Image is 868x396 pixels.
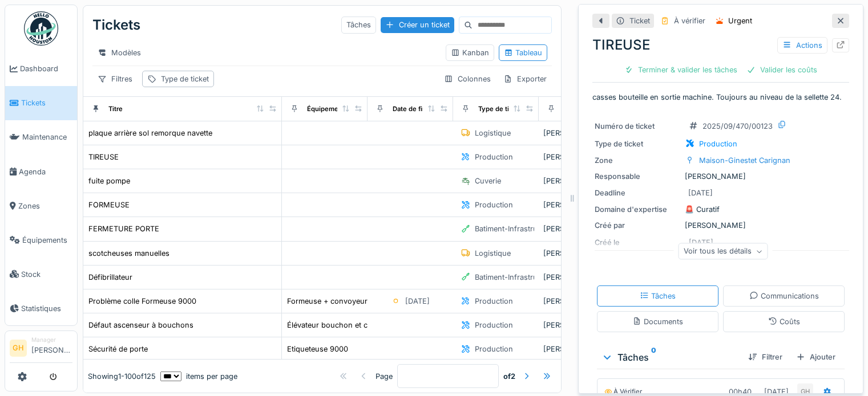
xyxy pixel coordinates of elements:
[543,223,620,234] div: [PERSON_NAME]
[10,340,27,357] li: GH
[595,121,680,132] div: Numéro de ticket
[475,296,513,307] div: Production
[88,296,196,307] div: Problème colle Formeuse 9000
[749,291,819,301] div: Communications
[651,350,656,364] sup: 0
[307,104,345,114] div: Équipement
[595,138,680,149] div: Type de ticket
[405,296,430,307] div: [DATE]
[592,35,849,55] div: TIREUSE
[543,128,620,138] div: [PERSON_NAME]
[88,175,130,186] div: fuite pompe
[108,104,123,114] div: Titre
[699,155,790,166] div: Maison-Ginestet Carignan
[595,171,847,182] div: [PERSON_NAME]
[543,175,620,186] div: [PERSON_NAME]
[543,272,620,283] div: [PERSON_NAME]
[620,62,742,77] div: Terminer & valider les tâches
[592,92,849,103] p: casses bouteille en sortie machine. Toujours au niveau de la sellette 24.
[31,336,72,344] div: Manager
[475,320,513,330] div: Production
[475,272,555,283] div: Batiment-Infrastructure
[595,187,680,198] div: Deadline
[88,272,132,283] div: Défibrillateur
[5,189,77,223] a: Zones
[595,171,680,182] div: Responsable
[744,349,787,365] div: Filtrer
[595,220,680,231] div: Créé par
[595,204,680,215] div: Domaine d'expertise
[18,201,72,211] span: Zones
[287,320,409,330] div: Élévateur bouchon et capsule à vis
[703,121,773,132] div: 2025/09/470/00123
[88,223,159,234] div: FERMETURE PORTE
[674,15,705,26] div: À vérifier
[543,199,620,210] div: [PERSON_NAME]
[543,296,620,307] div: [PERSON_NAME]
[161,74,209,84] div: Type de ticket
[287,296,388,307] div: Formeuse + convoyeur 9000
[92,44,146,61] div: Modèles
[10,336,72,363] a: GH Manager[PERSON_NAME]
[393,104,450,114] div: Date de fin prévue
[688,187,713,198] div: [DATE]
[92,71,138,87] div: Filtres
[679,243,768,260] div: Voir tous les détails
[595,220,847,231] div: [PERSON_NAME]
[475,248,511,259] div: Logistique
[5,120,77,154] a: Maintenance
[21,97,72,108] span: Tickets
[5,154,77,189] a: Agenda
[543,248,620,259] div: [PERSON_NAME]
[451,47,489,58] div: Kanban
[478,104,523,114] div: Type de ticket
[475,175,501,186] div: Cuverie
[475,223,555,234] div: Batiment-Infrastructure
[88,371,156,382] div: Showing 1 - 100 of 125
[88,344,148,354] div: Sécurité de porte
[21,303,72,314] span: Statistiques
[498,71,552,87] div: Exporter
[22,235,72,246] span: Équipements
[88,320,193,330] div: Défaut ascenseur à bouchons
[88,199,130,210] div: FORMEUSE
[768,316,800,327] div: Coûts
[504,47,542,58] div: Tableau
[601,350,739,364] div: Tâches
[5,223,77,257] a: Équipements
[287,344,348,354] div: Etiqueteuse 9000
[777,37,827,54] div: Actions
[22,132,72,142] span: Maintenance
[475,344,513,354] div: Production
[699,138,737,149] div: Production
[5,86,77,120] a: Tickets
[341,17,376,33] div: Tâches
[632,316,683,327] div: Documents
[376,371,393,382] div: Page
[88,248,169,259] div: scotcheuses manuelles
[5,257,77,291] a: Stock
[439,71,496,87] div: Colonnes
[31,336,72,360] li: [PERSON_NAME]
[792,349,840,365] div: Ajouter
[21,269,72,280] span: Stock
[475,128,511,138] div: Logistique
[5,291,77,325] a: Statistiques
[543,344,620,354] div: [PERSON_NAME]
[543,152,620,162] div: [PERSON_NAME]
[19,166,72,177] span: Agenda
[742,62,822,77] div: Valider les coûts
[640,291,676,301] div: Tâches
[503,371,515,382] strong: of 2
[475,152,513,162] div: Production
[88,152,119,162] div: TIREUSE
[24,11,58,46] img: Badge_color-CXgf-gQk.svg
[92,10,140,40] div: Tickets
[88,128,212,138] div: plaque arrière sol remorque navette
[20,63,72,74] span: Dashboard
[595,155,680,166] div: Zone
[728,15,752,26] div: Urgent
[160,371,237,382] div: items per page
[543,320,620,330] div: [PERSON_NAME]
[629,15,650,26] div: Ticket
